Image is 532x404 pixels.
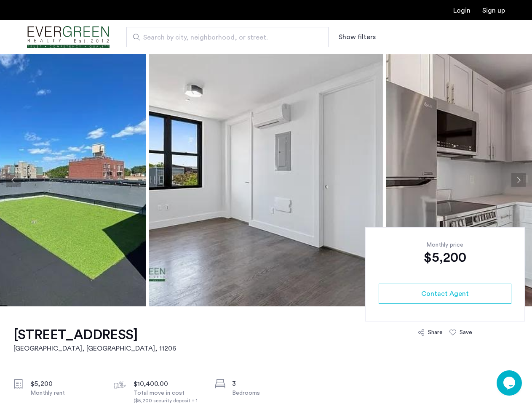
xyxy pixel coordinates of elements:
[27,21,110,53] img: logo
[6,173,21,187] button: Previous apartment
[497,370,524,396] iframe: chat widget
[511,173,526,187] button: Next apartment
[453,7,471,14] a: Login
[30,379,101,389] div: $5,200
[13,327,176,353] a: [STREET_ADDRESS][GEOGRAPHIC_DATA], [GEOGRAPHIC_DATA], 11206
[379,241,511,249] div: Monthly price
[339,32,376,42] button: Show or hide filters
[149,54,383,306] img: apartment
[143,32,305,43] span: Search by city, neighborhood, or street.
[460,328,472,337] div: Save
[232,389,303,397] div: Bedrooms
[13,343,176,353] h2: [GEOGRAPHIC_DATA], [GEOGRAPHIC_DATA] , 11206
[134,379,204,389] div: $10,400.00
[126,27,329,47] input: Apartment Search
[379,249,511,266] div: $5,200
[30,389,101,397] div: Monthly rent
[379,284,511,304] button: button
[482,7,505,14] a: Registration
[428,328,443,337] div: Share
[232,379,303,389] div: 3
[421,289,469,299] span: Contact Agent
[27,21,110,53] a: Cazamio Logo
[13,327,176,343] h1: [STREET_ADDRESS]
